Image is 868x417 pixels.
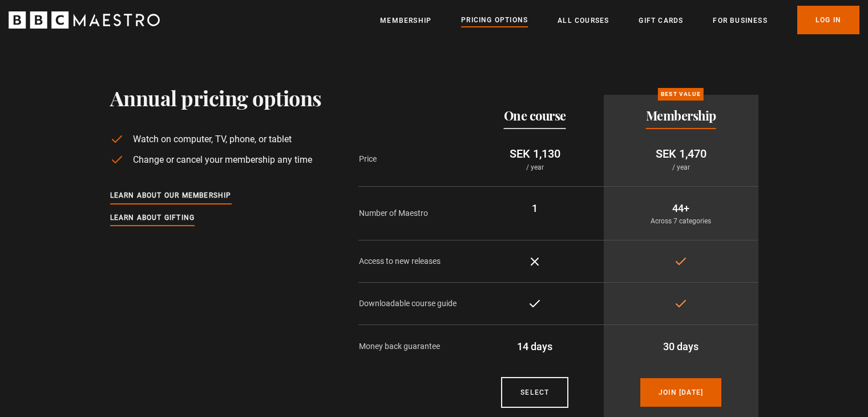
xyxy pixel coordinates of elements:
p: Downloadable course guide [359,298,466,310]
a: Log In [797,6,859,34]
p: SEK 1,470 [613,145,749,162]
a: Learn about our membership [110,190,232,202]
h2: Membership [646,109,716,122]
svg: BBC Maestro [9,11,160,29]
h1: Annual pricing options [110,86,322,110]
p: 1 [475,201,595,216]
a: All Courses [558,15,609,26]
p: / year [475,162,595,173]
p: Access to new releases [359,255,466,267]
li: Change or cancel your membership any time [110,153,322,167]
a: Join [DATE] [640,378,721,407]
a: Membership [380,15,431,26]
p: / year [613,162,749,173]
p: 30 days [613,339,749,354]
h2: One course [504,109,566,122]
a: Learn about gifting [110,212,195,224]
p: Across 7 categories [613,216,749,226]
p: 14 days [475,339,595,354]
p: 44+ [613,201,749,216]
p: Price [359,153,466,165]
a: For business [713,15,767,26]
li: Watch on computer, TV, phone, or tablet [110,133,322,146]
a: Pricing Options [461,14,528,27]
p: Best value [658,88,704,101]
nav: Primary [380,6,859,34]
a: Courses [501,377,568,408]
a: Gift Cards [639,15,683,26]
p: Number of Maestro [359,207,466,219]
p: SEK 1,130 [475,145,595,162]
p: Money back guarantee [359,340,466,352]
